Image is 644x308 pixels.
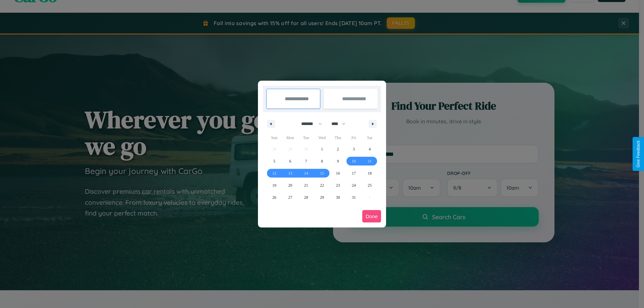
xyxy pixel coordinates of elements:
[282,179,298,191] button: 20
[636,140,641,168] div: Give Feedback
[346,167,362,179] button: 17
[298,191,314,203] button: 28
[362,132,378,143] span: Sat
[272,191,276,203] span: 26
[282,155,298,167] button: 6
[321,155,323,167] span: 8
[298,179,314,191] button: 21
[266,167,282,179] button: 12
[266,155,282,167] button: 5
[314,132,330,143] span: Wed
[298,155,314,167] button: 7
[330,167,346,179] button: 16
[282,167,298,179] button: 13
[272,167,276,179] span: 12
[288,179,292,191] span: 20
[346,179,362,191] button: 24
[273,155,275,167] span: 5
[330,143,346,155] button: 2
[362,167,378,179] button: 18
[305,155,307,167] span: 7
[353,143,355,155] span: 3
[289,155,291,167] span: 6
[336,179,340,191] span: 23
[298,132,314,143] span: Tue
[314,191,330,203] button: 29
[336,191,340,203] span: 30
[266,132,282,143] span: Sun
[362,210,381,223] button: Done
[330,132,346,143] span: Thu
[288,167,292,179] span: 13
[346,191,362,203] button: 31
[337,155,339,167] span: 9
[298,167,314,179] button: 14
[330,179,346,191] button: 23
[266,179,282,191] button: 19
[282,132,298,143] span: Mon
[330,191,346,203] button: 30
[314,167,330,179] button: 15
[320,167,324,179] span: 15
[368,179,372,191] span: 25
[352,179,356,191] span: 24
[362,179,378,191] button: 25
[337,143,339,155] span: 2
[314,155,330,167] button: 8
[314,179,330,191] button: 22
[346,143,362,155] button: 3
[352,155,356,167] span: 10
[330,155,346,167] button: 9
[346,132,362,143] span: Fri
[336,167,340,179] span: 16
[362,143,378,155] button: 4
[362,155,378,167] button: 11
[346,155,362,167] button: 10
[304,179,308,191] span: 21
[314,143,330,155] button: 1
[352,167,356,179] span: 17
[288,191,292,203] span: 27
[369,143,371,155] span: 4
[321,143,323,155] span: 1
[272,179,276,191] span: 19
[368,155,372,167] span: 11
[282,191,298,203] button: 27
[304,167,308,179] span: 14
[368,167,372,179] span: 18
[320,179,324,191] span: 22
[266,191,282,203] button: 26
[304,191,308,203] span: 28
[352,191,356,203] span: 31
[320,191,324,203] span: 29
